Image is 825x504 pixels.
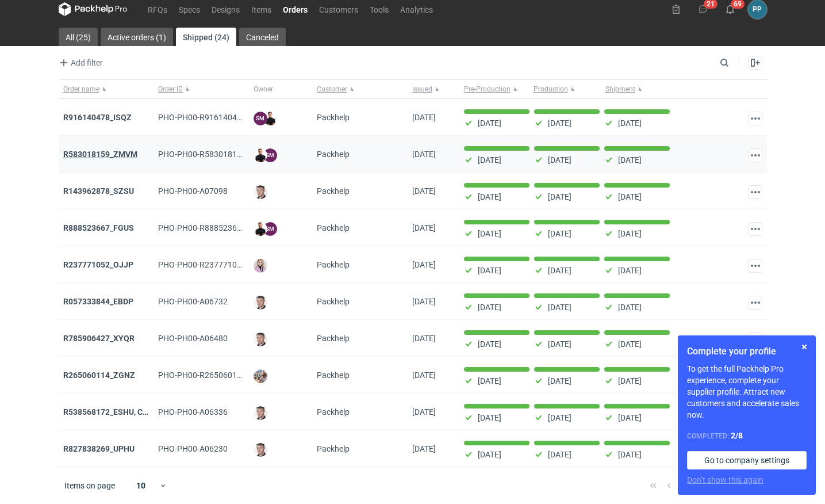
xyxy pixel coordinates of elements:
div: Completed: [687,430,807,442]
a: R057333844_EBDP [63,297,133,306]
p: [DATE] [548,192,571,201]
span: Packhelp [317,260,350,269]
span: 23/04/2025 [412,297,436,306]
strong: 2 / 8 [731,431,743,440]
span: Order name [63,85,99,94]
p: [DATE] [548,450,571,459]
span: Shipment [605,85,635,94]
span: Packhelp [317,334,350,343]
figcaption: SM [263,148,277,162]
a: RFQs [142,2,173,16]
div: 10 [122,478,160,494]
p: [DATE] [618,413,642,422]
a: R888523667_FGUS [63,223,134,232]
a: R583018159_ZMVM [63,150,137,159]
img: Maciej Sikora [254,296,267,310]
button: Skip for now [797,340,811,354]
span: 29/07/2025 [412,223,436,232]
p: [DATE] [478,413,501,422]
span: Customer [317,85,347,94]
p: [DATE] [548,266,571,275]
span: PHO-PH00-R265060114_ZGNZ [158,371,270,380]
button: Add filter [56,56,103,70]
span: PHO-PH00-A06732 [158,297,228,306]
button: Issued [408,80,459,98]
a: R237771052_OJJP [63,260,133,269]
a: Items [245,2,277,16]
p: [DATE] [478,192,501,201]
p: [DATE] [618,119,642,128]
figcaption: SM [254,112,267,125]
span: 04/12/2024 [412,444,436,453]
span: Packhelp [317,223,350,232]
a: R827838269_UPHU [63,444,135,453]
a: Go to company settings [687,451,807,469]
a: Tools [364,2,394,16]
p: [DATE] [618,266,642,275]
span: Packhelp [317,113,350,122]
img: Maciej Sikora [254,443,267,457]
p: [DATE] [548,155,571,165]
span: Packhelp [317,297,350,306]
button: Actions [749,259,762,273]
button: Order ID [154,80,249,98]
p: [DATE] [548,339,571,349]
a: R143962878_SZSU [63,186,134,196]
a: Specs [173,2,206,16]
p: [DATE] [478,450,501,459]
img: Tomasz Kubiak [254,222,267,236]
a: Orders [277,2,313,16]
p: [DATE] [548,229,571,238]
button: Pre-Production [459,80,531,98]
span: PHO-PH00-A06336 [158,407,228,417]
p: [DATE] [548,376,571,385]
p: [DATE] [478,119,501,128]
span: PHO-PH00-R916140478_ISQZ [158,113,267,122]
a: R538568172_ESHU, CVLO [63,407,158,417]
a: Canceled [239,28,286,46]
img: Maciej Sikora [254,406,267,420]
img: Klaudia Wiśniewska [254,259,267,273]
span: Items on page [64,480,115,491]
img: Michał Palasek [254,369,267,383]
button: Customer [312,80,408,98]
span: PHO-PH00-A06480 [158,334,228,343]
p: [DATE] [478,339,501,349]
p: [DATE] [618,192,642,201]
span: PHO-PH00-A07098 [158,186,228,196]
span: Packhelp [317,186,350,196]
p: [DATE] [618,339,642,349]
a: Analytics [394,2,439,16]
img: Tomasz Kubiak [254,148,267,162]
h1: Complete your profile [687,345,807,358]
span: 20/05/2025 [412,260,436,269]
p: [DATE] [478,376,501,385]
p: To get the full Packhelp Pro experience, complete your supplier profile. Attract new customers an... [687,363,807,421]
span: Owner [254,85,273,94]
button: Actions [749,296,762,310]
a: Designs [206,2,245,16]
button: Order name [59,80,154,98]
p: [DATE] [618,155,642,165]
a: Customers [313,2,364,16]
span: Order ID [158,85,183,94]
a: R265060114_ZGNZ [63,371,135,380]
a: All (25) [59,28,98,46]
span: 13/02/2025 [412,334,436,343]
span: Packhelp [317,407,350,417]
button: Actions [749,185,762,199]
button: Actions [749,222,762,236]
span: Add filter [57,56,103,70]
button: Actions [749,148,762,162]
svg: Packhelp Pro [59,2,128,16]
a: Shipped (24) [176,28,236,46]
a: R785906427_XYQR [63,334,135,343]
span: Pre-Production [464,85,511,94]
span: PHO-PH00-A06230 [158,444,228,453]
span: Issued [412,85,432,94]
